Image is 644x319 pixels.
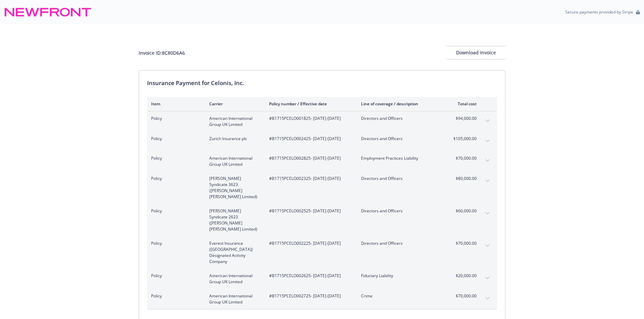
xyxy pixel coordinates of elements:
[361,208,440,214] span: Directors and Officers
[151,115,198,122] span: Policy
[361,273,440,279] span: Fiduciary Liability
[269,240,350,246] span: #B1715PCELO002225 - [DATE]-[DATE]
[482,176,493,186] button: expand content
[361,240,440,246] span: Directors and Officers
[451,208,477,214] span: $60,000.00
[151,101,198,107] div: Item
[269,101,350,107] div: Policy number / Effective date
[361,115,440,122] span: Directors and Officers
[209,155,258,167] span: American International Group UK Limited
[209,115,258,128] span: American International Group UK Limited
[209,136,258,142] span: Zurich Insurance plc
[209,101,258,107] div: Carrier
[361,155,440,161] span: Employment Practices Liability
[151,176,198,182] span: Policy
[269,115,350,122] span: #B1715PCELO001825 - [DATE]-[DATE]
[482,240,493,251] button: expand content
[361,136,440,142] span: Directors and Officers
[482,155,493,166] button: expand content
[209,176,258,200] span: [PERSON_NAME] Syndicate 3623 ([PERSON_NAME] [PERSON_NAME] Limited)
[269,176,350,182] span: #B1715PCELO002325 - [DATE]-[DATE]
[209,208,258,232] span: [PERSON_NAME] Syndicate 2623 ([PERSON_NAME] [PERSON_NAME] Limited)
[147,171,497,204] div: Policy[PERSON_NAME] Syndicate 3623 ([PERSON_NAME] [PERSON_NAME] Limited)#B1715PCELO002325- [DATE]...
[361,293,440,299] span: Crime
[209,293,258,305] span: American International Group UK Limited
[147,132,497,151] div: PolicyZurich Insurance plc#B1715PCELO002425- [DATE]-[DATE]Directors and Officers$105,000.00expand...
[451,101,477,107] div: Total cost
[209,240,258,265] span: Everest Insurance ([GEOGRAPHIC_DATA]) Designated Activity Company
[446,46,505,59] button: Download Invoice
[565,9,633,15] p: Secure payments provided by Stripe
[451,176,477,182] span: $80,000.00
[151,136,198,142] span: Policy
[451,136,477,142] span: $105,000.00
[147,289,497,309] div: PolicyAmerican International Group UK Limited#B1715PCELO002725- [DATE]-[DATE]Crime$70,000.00expan...
[151,155,198,161] span: Policy
[361,101,440,107] div: Line of coverage / description
[361,176,440,182] span: Directors and Officers
[451,240,477,246] span: $70,000.00
[151,273,198,279] span: Policy
[147,111,497,132] div: PolicyAmerican International Group UK Limited#B1715PCELO001825- [DATE]-[DATE]Directors and Office...
[147,236,497,269] div: PolicyEverest Insurance ([GEOGRAPHIC_DATA]) Designated Activity Company#B1715PCELO002225- [DATE]-...
[446,46,505,59] div: Download Invoice
[209,273,258,285] span: American International Group UK Limited
[482,208,493,219] button: expand content
[151,208,198,214] span: Policy
[139,49,185,56] div: Invoice ID: 8C80D6A6
[147,151,497,171] div: PolicyAmerican International Group UK Limited#B1715PCELO002825- [DATE]-[DATE]Employment Practices...
[151,293,198,299] span: Policy
[147,79,497,87] div: Insurance Payment for Celonis, Inc.
[482,115,493,126] button: expand content
[451,293,477,299] span: $70,000.00
[482,273,493,284] button: expand content
[269,155,350,161] span: #B1715PCELO002825 - [DATE]-[DATE]
[451,155,477,161] span: $70,000.00
[451,273,477,279] span: $20,000.00
[147,204,497,236] div: Policy[PERSON_NAME] Syndicate 2623 ([PERSON_NAME] [PERSON_NAME] Limited)#B1715PCELO002525- [DATE]...
[269,293,350,299] span: #B1715PCELO002725 - [DATE]-[DATE]
[269,136,350,142] span: #B1715PCELO002425 - [DATE]-[DATE]
[269,208,350,214] span: #B1715PCELO002525 - [DATE]-[DATE]
[482,136,493,147] button: expand content
[147,269,497,289] div: PolicyAmerican International Group UK Limited#B1715PCELO002625- [DATE]-[DATE]Fiduciary Liability$...
[151,240,198,246] span: Policy
[269,273,350,279] span: #B1715PCELO002625 - [DATE]-[DATE]
[451,115,477,122] span: $94,000.00
[482,293,493,304] button: expand content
